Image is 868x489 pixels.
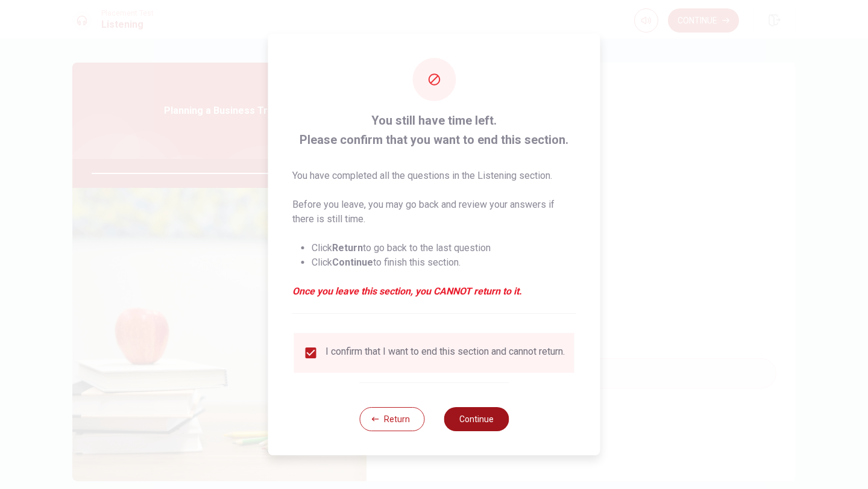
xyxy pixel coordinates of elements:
p: Before you leave, you may go back and review your answers if there is still time. [292,198,576,226]
p: You have completed all the questions in the Listening section. [292,169,576,183]
strong: Return [332,242,363,254]
button: Continue [444,407,509,431]
span: You still have time left. Please confirm that you want to end this section. [292,111,576,149]
strong: Continue [332,257,373,268]
div: I confirm that I want to end this section and cannot return. [325,346,565,360]
li: Click to go back to the last question [312,241,576,255]
li: Click to finish this section. [312,255,576,270]
button: Return [359,407,424,431]
em: Once you leave this section, you CANNOT return to it. [292,284,576,299]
